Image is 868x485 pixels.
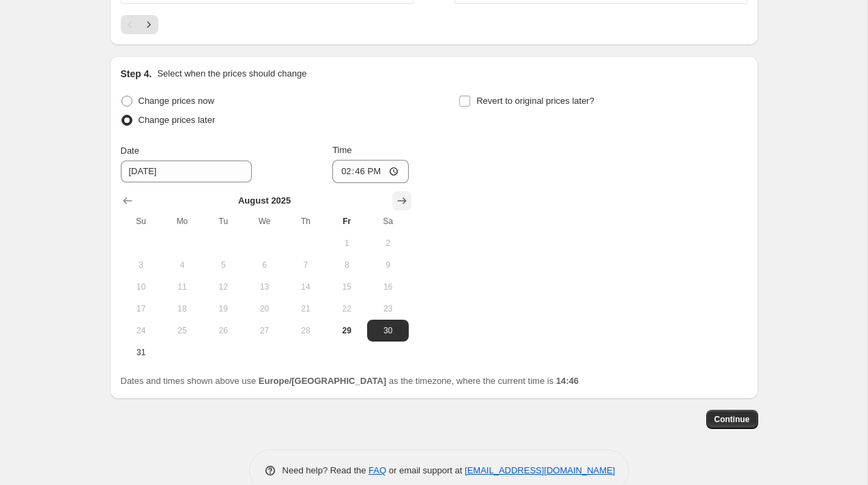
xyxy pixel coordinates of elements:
[326,254,367,276] button: Friday August 8 2025
[121,376,579,386] span: Dates and times shown above use as the timezone, where the current time is
[386,465,465,475] span: or email support at
[121,276,162,298] button: Sunday August 10 2025
[373,281,403,292] span: 16
[208,303,238,314] span: 19
[157,67,306,81] p: Select when the prices should change
[244,298,285,320] button: Wednesday August 20 2025
[203,210,244,232] th: Tuesday
[714,414,750,425] span: Continue
[244,320,285,342] button: Wednesday August 27 2025
[285,254,326,276] button: Thursday August 7 2025
[118,191,137,210] button: Show previous month, July 2025
[291,260,321,271] span: 7
[162,276,203,298] button: Monday August 11 2025
[139,115,216,125] span: Change prices later
[332,303,362,314] span: 22
[291,281,321,292] span: 14
[465,465,615,475] a: [EMAIL_ADDRESS][DOMAIN_NAME]
[208,281,238,292] span: 12
[162,254,203,276] button: Monday August 4 2025
[121,342,162,363] button: Sunday August 31 2025
[326,298,367,320] button: Friday August 22 2025
[126,281,156,292] span: 10
[126,347,156,358] span: 31
[162,320,203,342] button: Monday August 25 2025
[121,15,158,34] nav: Pagination
[392,191,411,210] button: Show next month, September 2025
[556,376,579,386] b: 14:46
[208,216,238,227] span: Tu
[476,96,594,106] span: Revert to original prices later?
[121,320,162,342] button: Sunday August 24 2025
[285,276,326,298] button: Thursday August 14 2025
[121,210,162,232] th: Sunday
[121,67,152,81] h2: Step 4.
[326,232,367,254] button: Friday August 1 2025
[126,325,156,336] span: 24
[249,260,279,271] span: 6
[285,210,326,232] th: Thursday
[139,96,214,106] span: Change prices now
[367,320,408,342] button: Saturday August 30 2025
[373,303,403,314] span: 23
[367,276,408,298] button: Saturday August 16 2025
[332,160,409,183] input: 12:00
[203,320,244,342] button: Tuesday August 26 2025
[203,276,244,298] button: Tuesday August 12 2025
[373,325,403,336] span: 30
[121,161,252,182] input: 8/29/2025
[367,254,408,276] button: Saturday August 9 2025
[249,325,279,336] span: 27
[367,232,408,254] button: Saturday August 2 2025
[167,303,197,314] span: 18
[121,298,162,320] button: Sunday August 17 2025
[326,320,367,342] button: Today Friday August 29 2025
[259,376,386,386] b: Europe/[GEOGRAPHIC_DATA]
[285,298,326,320] button: Thursday August 21 2025
[121,254,162,276] button: Sunday August 3 2025
[332,145,351,155] span: Time
[244,276,285,298] button: Wednesday August 13 2025
[373,216,403,227] span: Sa
[167,216,197,227] span: Mo
[291,303,321,314] span: 21
[332,281,362,292] span: 15
[332,325,362,336] span: 29
[121,145,139,156] span: Date
[291,325,321,336] span: 28
[139,15,158,34] button: Next
[332,238,362,249] span: 1
[167,260,197,271] span: 4
[326,210,367,232] th: Friday
[244,254,285,276] button: Wednesday August 6 2025
[162,210,203,232] th: Monday
[167,325,197,336] span: 25
[162,298,203,320] button: Monday August 18 2025
[332,216,362,227] span: Fr
[332,260,362,271] span: 8
[126,260,156,271] span: 3
[368,465,386,475] a: FAQ
[373,260,403,271] span: 9
[203,254,244,276] button: Tuesday August 5 2025
[291,216,321,227] span: Th
[249,216,279,227] span: We
[367,298,408,320] button: Saturday August 23 2025
[208,325,238,336] span: 26
[285,320,326,342] button: Thursday August 28 2025
[208,260,238,271] span: 5
[283,465,369,475] span: Need help? Read the
[126,216,156,227] span: Su
[167,281,197,292] span: 11
[249,303,279,314] span: 20
[249,281,279,292] span: 13
[706,410,758,429] button: Continue
[126,303,156,314] span: 17
[203,298,244,320] button: Tuesday August 19 2025
[326,276,367,298] button: Friday August 15 2025
[367,210,408,232] th: Saturday
[373,238,403,249] span: 2
[244,210,285,232] th: Wednesday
